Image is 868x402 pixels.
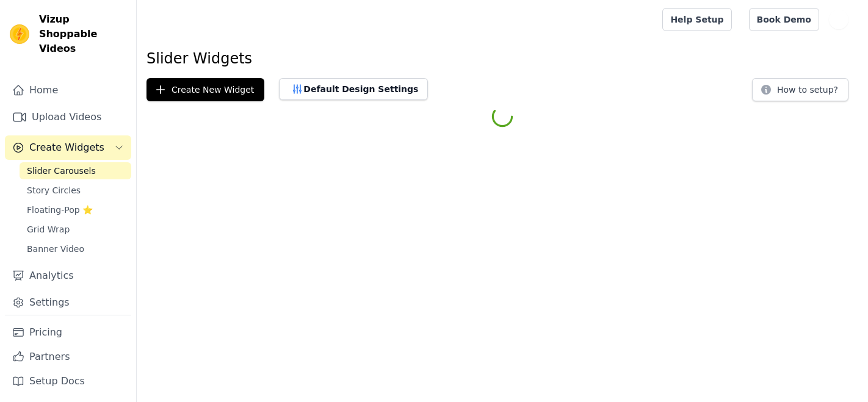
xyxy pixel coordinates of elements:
[29,140,104,155] span: Create Widgets
[27,223,70,235] span: Grid Wrap
[5,78,131,102] a: Home
[5,290,131,315] a: Settings
[27,184,81,196] span: Story Circles
[27,204,93,216] span: Floating-Pop ⭐
[27,165,96,177] span: Slider Carousels
[27,243,84,255] span: Banner Video
[752,78,848,101] button: How to setup?
[279,78,428,100] button: Default Design Settings
[662,8,731,31] a: Help Setup
[5,105,131,129] a: Upload Videos
[146,49,858,68] h1: Slider Widgets
[5,135,131,160] button: Create Widgets
[39,12,126,56] span: Vizup Shoppable Videos
[20,182,131,199] a: Story Circles
[10,24,29,44] img: Vizup
[5,264,131,288] a: Analytics
[752,87,848,98] a: How to setup?
[146,78,264,101] button: Create New Widget
[5,345,131,369] a: Partners
[5,369,131,393] a: Setup Docs
[749,8,819,31] a: Book Demo
[20,221,131,238] a: Grid Wrap
[20,162,131,179] a: Slider Carousels
[20,240,131,257] a: Banner Video
[20,201,131,218] a: Floating-Pop ⭐
[5,320,131,345] a: Pricing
